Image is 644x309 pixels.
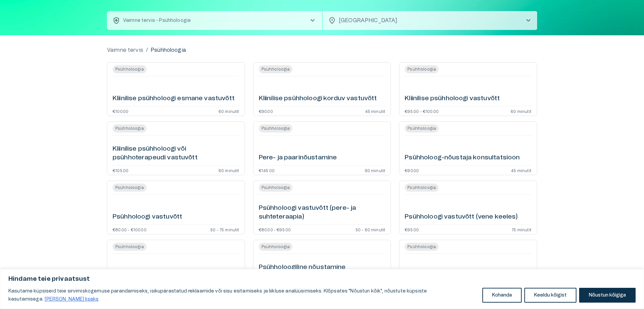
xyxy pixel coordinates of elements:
[259,204,386,222] h6: Psühholoogi vastuvõtt (pere- ja suhteteraapia)
[399,121,537,175] a: Open service booking details
[405,227,419,231] p: €95.00
[405,185,439,191] span: Psühholoogia
[210,227,239,231] p: 50 - 75 minutit
[151,46,186,54] p: Psühholoogia
[259,109,273,113] p: €90.00
[8,287,477,303] p: Kasutame küpsiseid teie sirvimiskogemuse parandamiseks, isikupärastatud reklaamide või sisu esita...
[218,109,239,113] p: 60 minutit
[107,11,322,30] button: health_and_safetyVaimne tervis - Psühholoogiachevron_right
[356,227,386,231] p: 50 - 60 minutit
[482,288,522,303] button: Kohanda
[107,240,245,294] a: Open service booking details
[405,94,500,103] h6: Kliinilise psühholoogi vastuvõtt
[113,145,239,162] h6: Kliinilise psühholoogi või psühhoterapeudi vastuvõtt
[259,185,293,191] span: Psühholoogia
[259,66,293,72] span: Psühholoogia
[259,94,377,103] h6: Kliinilise psühholoogi korduv vastuvõtt
[259,244,293,250] span: Psühholoogia
[259,227,291,231] p: €80.00 - €95.00
[34,5,44,11] span: Help
[113,94,235,103] h6: Kliinilise psühholoogi esmane vastuvõtt
[113,213,182,222] h6: Psühholoogi vastuvõtt
[253,62,391,116] a: Open service booking details
[579,288,636,303] button: Nõustun kõigiga
[405,213,518,222] h6: Psühholoogi vastuvõtt (vene keeles)
[365,168,386,172] p: 90 minutit
[113,244,147,250] span: Psühholoogia
[405,153,520,162] h6: Psühholoog-nõustaja konsultatsioon
[399,181,537,234] a: Open service booking details
[44,297,99,302] a: Loe lisaks
[328,16,336,25] span: location_on
[405,168,419,172] p: €90.00
[511,168,531,172] p: 45 minutit
[107,46,143,54] a: Vaimne tervis
[107,62,245,116] a: Open service booking details
[113,168,128,172] p: €105.00
[107,121,245,175] a: Open service booking details
[218,168,239,172] p: 60 minutit
[405,244,439,250] span: Psühholoogia
[405,66,439,72] span: Psühholoogia
[524,16,532,25] span: chevron_right
[259,125,293,131] span: Psühholoogia
[399,240,537,294] a: Open service booking details
[339,16,514,25] p: [GEOGRAPHIC_DATA]
[259,168,275,172] p: €145.00
[123,17,191,24] p: Vaimne tervis - Psühholoogia
[399,62,537,116] a: Open service booking details
[253,121,391,175] a: Open service booking details
[259,153,337,162] h6: Pere- ja paarinõustamine
[512,227,531,231] p: 75 minutit
[259,263,386,281] h6: Psühholoogiline nõustamine ([PERSON_NAME] saatekirjata)
[113,125,147,131] span: Psühholoogia
[365,109,386,113] p: 45 minutit
[405,109,439,113] p: €95.00 - €100.00
[113,66,147,72] span: Psühholoogia
[8,275,636,283] p: Hindame teie privaatsust
[511,109,531,113] p: 60 minutit
[253,240,391,294] a: Open service booking details
[113,109,128,113] p: €100.00
[113,185,147,191] span: Psühholoogia
[524,288,576,303] button: Keeldu kõigist
[405,125,439,131] span: Psühholoogia
[146,46,148,54] p: /
[112,16,120,25] span: health_and_safety
[309,16,317,25] span: chevron_right
[113,227,147,231] p: €80.00 - €100.00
